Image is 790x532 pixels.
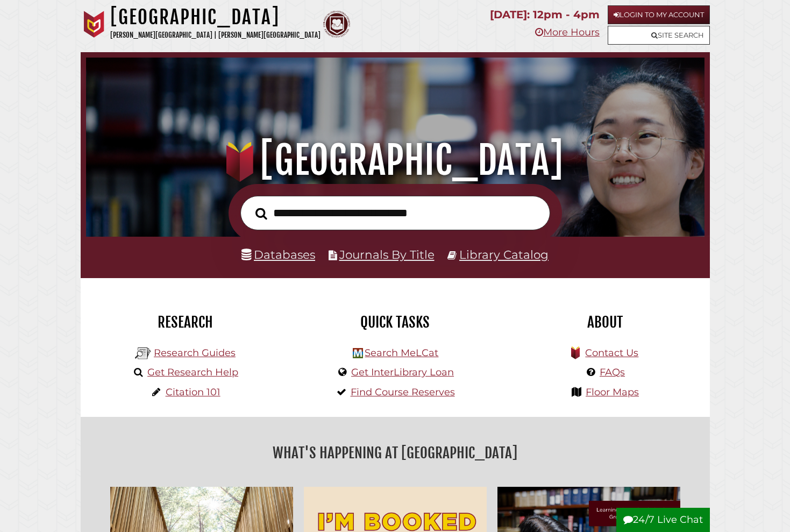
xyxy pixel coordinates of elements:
a: More Hours [535,26,600,38]
a: Login to My Account [608,5,710,24]
h2: Quick Tasks [298,313,492,331]
a: Databases [241,247,315,261]
a: Citation 101 [166,386,220,398]
button: Search [250,204,273,223]
h2: About [508,313,702,331]
h1: [GEOGRAPHIC_DATA] [110,5,321,29]
h1: [GEOGRAPHIC_DATA] [98,137,693,184]
a: FAQs [600,366,625,378]
a: Floor Maps [586,386,639,398]
a: Journals By Title [339,247,435,261]
a: Get Research Help [147,366,238,378]
img: Hekman Library Logo [353,348,363,358]
p: [DATE]: 12pm - 4pm [490,5,600,24]
a: Search MeLCat [365,347,438,359]
a: Research Guides [154,347,236,359]
img: Calvin University [81,11,108,38]
h2: Research [89,313,282,331]
h2: What's Happening at [GEOGRAPHIC_DATA] [89,441,702,465]
img: Hekman Library Logo [135,345,151,361]
a: Library Catalog [459,247,549,261]
a: Get InterLibrary Loan [351,366,454,378]
i: Search [255,207,267,220]
a: Find Course Reserves [351,386,455,398]
img: Calvin Theological Seminary [323,11,350,38]
a: Site Search [608,26,710,45]
a: Contact Us [585,347,638,359]
p: [PERSON_NAME][GEOGRAPHIC_DATA] | [PERSON_NAME][GEOGRAPHIC_DATA] [110,29,321,41]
